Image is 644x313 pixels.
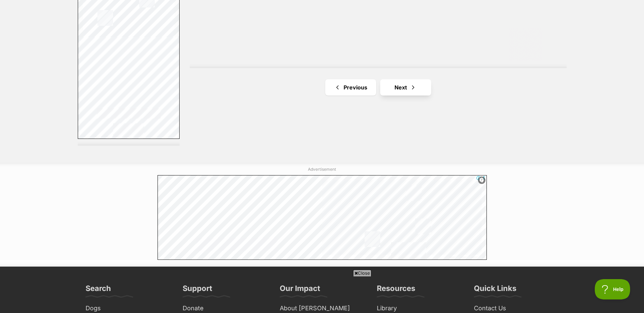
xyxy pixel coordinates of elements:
[190,79,567,96] nav: Pagination
[183,284,212,297] h3: Support
[380,79,431,96] a: Next page
[199,279,446,310] iframe: Advertisement
[474,284,516,297] h3: Quick Links
[86,284,111,297] h3: Search
[595,279,630,299] iframe: Help Scout Beacon - Open
[325,79,376,96] a: Previous page
[479,177,485,183] img: info.svg
[353,270,371,276] span: Close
